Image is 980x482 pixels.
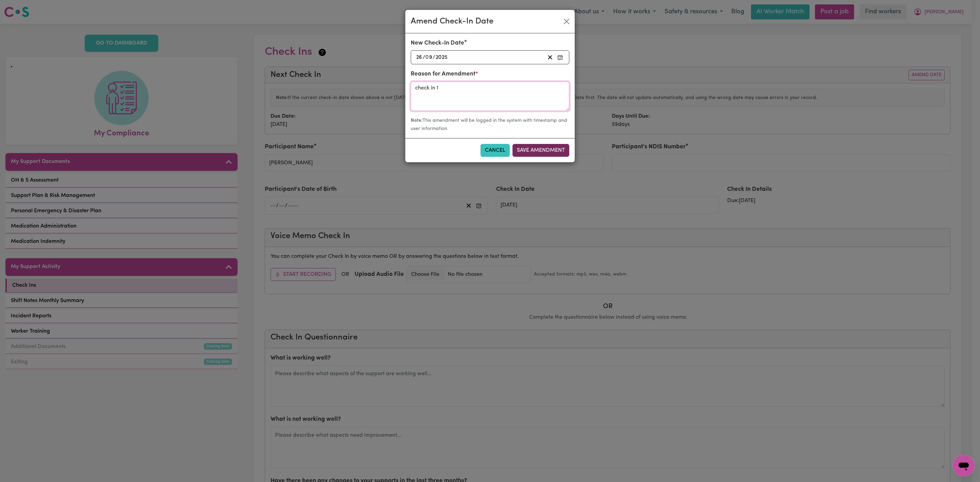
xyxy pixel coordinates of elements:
[411,118,567,131] small: This amendment will be logged in the system with timestamp and user information.
[561,16,572,27] button: Close
[432,54,435,61] span: /
[425,55,429,60] span: 0
[953,455,975,477] iframe: Button to launch messaging window, conversation in progress
[423,54,425,61] span: /
[411,82,569,111] textarea: check in 1
[512,144,569,157] button: Save Amendment
[480,144,510,157] button: Cancel
[416,53,423,62] input: --
[411,118,423,123] strong: Note:
[411,70,478,79] label: Reason for Amendment
[426,53,432,62] input: --
[411,15,493,28] div: Amend Check-In Date
[435,53,448,62] input: ----
[411,39,464,48] label: New Check-In Date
